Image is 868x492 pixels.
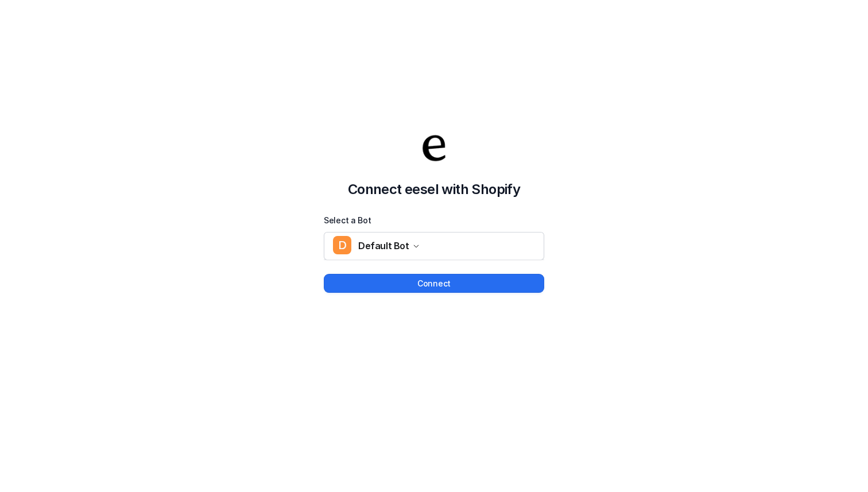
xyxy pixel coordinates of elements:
img: Your Company [417,131,451,165]
span: Default Bot [358,238,409,254]
span: D [333,236,351,254]
button: DDefault Bot [324,232,544,259]
label: Select a Bot [324,214,544,227]
button: Connect [324,274,544,293]
h2: Connect eesel with Shopify [324,179,544,200]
